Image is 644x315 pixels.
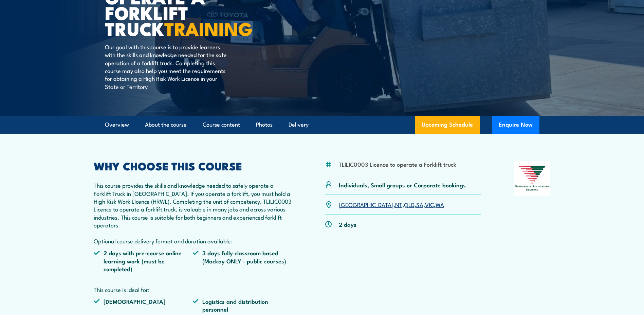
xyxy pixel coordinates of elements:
p: This course provides the skills and knowledge needed to safely operate a Forklift Truck in [GEOGR... [94,181,292,245]
a: NT [395,200,402,208]
li: 2 days with pre-course online learning work (must be completed) [94,249,193,273]
button: Enquire Now [492,116,539,134]
li: [DEMOGRAPHIC_DATA] [94,297,193,313]
a: Photos [256,116,273,134]
a: SA [416,200,423,208]
h2: WHY CHOOSE THIS COURSE [94,161,292,170]
p: 2 days [339,220,356,228]
a: VIC [425,200,434,208]
a: QLD [404,200,415,208]
img: Nationally Recognised Training logo. [514,161,551,196]
a: About the course [145,116,187,134]
a: Upcoming Schedule [415,116,480,134]
a: Delivery [289,116,309,134]
a: Overview [105,116,129,134]
li: TLILIC0003 Licence to operate a Forklift truck [339,160,456,168]
li: Logistics and distribution personnel [192,297,292,313]
a: [GEOGRAPHIC_DATA] [339,200,393,208]
p: Individuals, Small groups or Corporate bookings [339,181,466,189]
p: Our goal with this course is to provide learners with the skills and knowledge needed for the saf... [105,43,229,90]
a: WA [436,200,444,208]
p: This course is ideal for: [94,285,292,293]
p: , , , , , [339,201,444,208]
li: 3 days fully classroom based (Mackay ONLY - public courses) [192,249,292,273]
a: Course content [203,116,240,134]
strong: TRAINING [164,14,253,42]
